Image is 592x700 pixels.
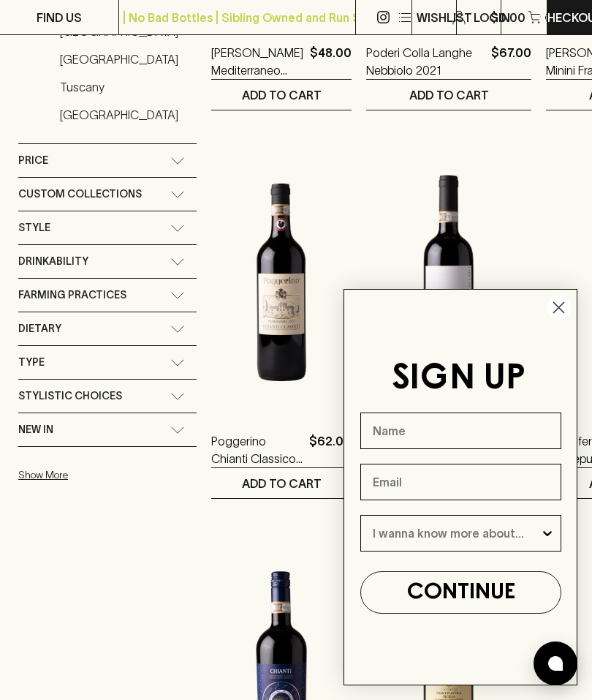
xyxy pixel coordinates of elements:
[211,80,352,110] button: ADD TO CART
[211,468,352,498] button: ADD TO CART
[360,571,561,614] button: CONTINUE
[548,656,563,671] img: bubble-icon
[18,219,50,237] span: Style
[18,320,61,338] span: Dietary
[18,421,53,439] span: New In
[18,353,45,372] span: Type
[366,80,531,110] button: ADD TO CART
[18,178,197,211] div: Custom Collections
[540,516,555,551] button: Show Options
[18,144,197,177] div: Price
[360,413,561,449] input: Name
[53,47,197,72] a: [GEOGRAPHIC_DATA]
[242,475,322,492] p: ADD TO CART
[18,151,48,170] span: Price
[18,346,197,379] div: Type
[53,75,197,99] a: Tuscany
[329,274,592,700] div: FLYOUT Form
[18,380,197,413] div: Stylistic Choices
[18,413,197,446] div: New In
[360,464,561,500] input: Email
[18,211,197,244] div: Style
[373,516,540,551] input: I wanna know more about...
[18,460,210,490] button: Show More
[18,245,197,278] div: Drinkability
[18,279,197,312] div: Farming Practices
[309,432,352,467] p: $62.00
[18,312,197,345] div: Dietary
[242,86,322,104] p: ADD TO CART
[18,387,122,405] span: Stylistic Choices
[366,44,485,79] a: Poderi Colla Langhe Nebbiolo 2021
[18,252,88,271] span: Drinkability
[392,362,525,396] span: SIGN UP
[474,9,510,26] p: Login
[37,9,82,26] p: FIND US
[211,154,352,410] img: Poggerino Chianti Classico 2022
[491,44,531,79] p: $67.00
[546,295,572,320] button: Close dialog
[417,9,472,26] p: Wishlist
[211,44,304,79] a: [PERSON_NAME] Mediterraneo Rosso 2023
[366,154,531,410] img: Piantaferro Chianti 2022
[409,86,489,104] p: ADD TO CART
[18,185,142,203] span: Custom Collections
[18,286,126,304] span: Farming Practices
[53,102,197,127] a: [GEOGRAPHIC_DATA]
[211,432,303,467] a: Poggerino Chianti Classico 2022
[490,9,525,26] p: $0.00
[310,44,352,79] p: $48.00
